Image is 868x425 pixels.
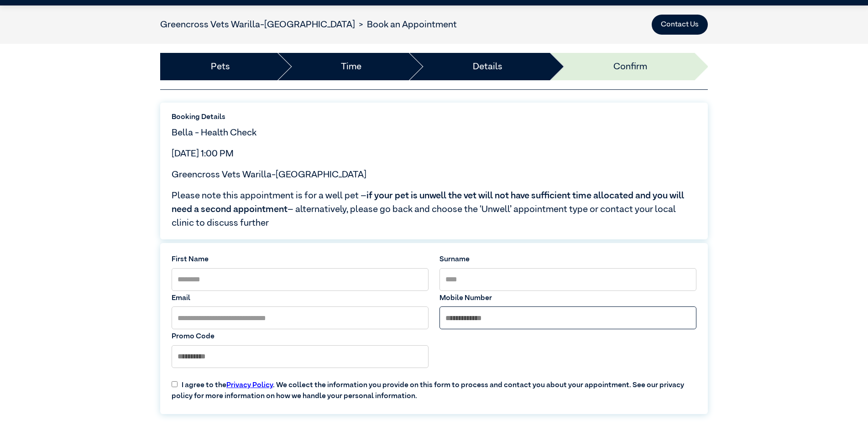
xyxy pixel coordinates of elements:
[172,293,429,304] label: Email
[355,18,457,31] li: Book an Appointment
[172,170,366,179] span: Greencross Vets Warilla-[GEOGRAPHIC_DATA]
[439,254,696,265] label: Surname
[226,382,273,389] a: Privacy Policy
[652,15,708,35] button: Contact Us
[172,191,684,214] span: if your pet is unwell the vet will not have sufficient time allocated and you will need a second ...
[172,128,256,137] span: Bella - Health Check
[172,189,696,230] span: Please note this appointment is for a well pet – – alternatively, please go back and choose the ‘...
[211,60,230,73] a: Pets
[172,381,178,387] input: I agree to thePrivacy Policy. We collect the information you provide on this form to process and ...
[172,112,696,123] label: Booking Details
[439,293,696,304] label: Mobile Number
[160,18,457,31] nav: breadcrumb
[473,60,502,73] a: Details
[160,20,355,29] a: Greencross Vets Warilla-[GEOGRAPHIC_DATA]
[166,373,702,402] label: I agree to the . We collect the information you provide on this form to process and contact you a...
[341,60,361,73] a: Time
[172,331,429,342] label: Promo Code
[172,149,234,158] span: [DATE] 1:00 PM
[172,254,429,265] label: First Name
